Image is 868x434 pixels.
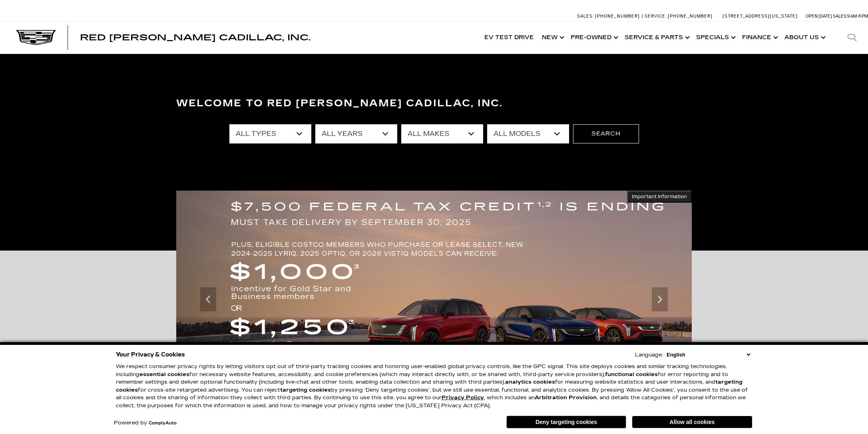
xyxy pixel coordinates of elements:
span: Your Privacy & Cookies [116,349,185,360]
span: Open [DATE] [806,14,832,19]
select: Filter by year [315,124,397,143]
div: Next [652,287,668,311]
span: Service: [645,14,667,19]
strong: targeting cookies [280,387,331,393]
strong: analytics cookies [505,379,555,385]
button: Allow all cookies [632,416,752,428]
button: Search [573,124,639,143]
h3: Welcome to Red [PERSON_NAME] Cadillac, Inc. [176,96,692,111]
a: Service & Parts [621,22,692,54]
a: Service: [PHONE_NUMBER] [642,14,715,18]
img: $7,500 FEDERAL TAX CREDIT IS ENDING. $1,000 incentive for Gold Star and Business members OR $1250... [176,191,692,408]
div: Previous [200,287,216,311]
select: Filter by model [487,124,569,143]
select: Language Select [665,351,752,358]
a: Sales: [PHONE_NUMBER] [577,14,642,18]
a: New [538,22,567,54]
strong: targeting cookies [116,379,743,393]
a: [STREET_ADDRESS][US_STATE] [723,14,798,19]
strong: functional cookies [605,371,658,378]
span: [PHONE_NUMBER] [668,14,713,19]
span: Sales: [833,14,847,19]
span: 9 AM-6 PM [847,14,868,19]
a: About Us [780,22,828,54]
span: Important Information [632,193,687,200]
a: ComplyAuto [149,421,177,426]
div: Language: [635,352,663,358]
a: Finance [738,22,780,54]
select: Filter by make [401,124,483,143]
span: Sales: [577,14,594,19]
strong: Arbitration Provision [535,394,597,401]
a: EV Test Drive [480,22,538,54]
p: We respect consumer privacy rights by letting visitors opt out of third-party tracking cookies an... [116,363,752,410]
button: Deny targeting cookies [506,416,626,428]
img: Cadillac Dark Logo with Cadillac White Text [16,30,56,45]
a: Specials [692,22,738,54]
a: Pre-Owned [567,22,621,54]
div: Powered by [114,420,177,426]
button: Important Information [627,191,692,203]
select: Filter by type [229,124,311,143]
span: [PHONE_NUMBER] [595,14,640,19]
a: Privacy Policy [442,394,484,401]
strong: essential cookies [139,371,189,378]
a: Red [PERSON_NAME] Cadillac, Inc. [80,34,311,42]
span: Red [PERSON_NAME] Cadillac, Inc. [80,33,311,42]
